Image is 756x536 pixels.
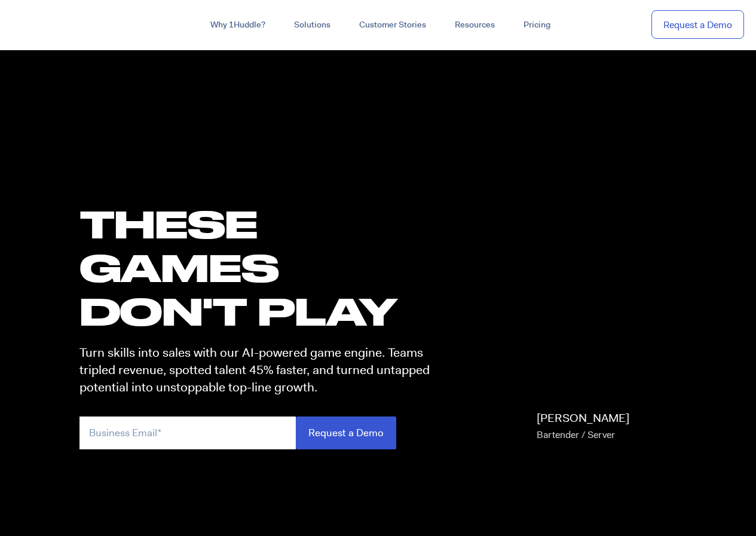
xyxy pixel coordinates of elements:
[345,14,440,36] a: Customer Stories
[537,410,629,443] p: [PERSON_NAME]
[509,14,565,36] a: Pricing
[12,13,97,36] img: ...
[196,14,280,36] a: Why 1Huddle?
[537,428,615,441] span: Bartender / Server
[79,202,440,333] h1: these GAMES DON'T PLAY
[296,416,396,449] input: Request a Demo
[440,14,509,36] a: Resources
[79,344,440,397] p: Turn skills into sales with our AI-powered game engine. Teams tripled revenue, spotted talent 45%...
[79,416,296,449] input: Business Email*
[280,14,345,36] a: Solutions
[651,10,744,39] a: Request a Demo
